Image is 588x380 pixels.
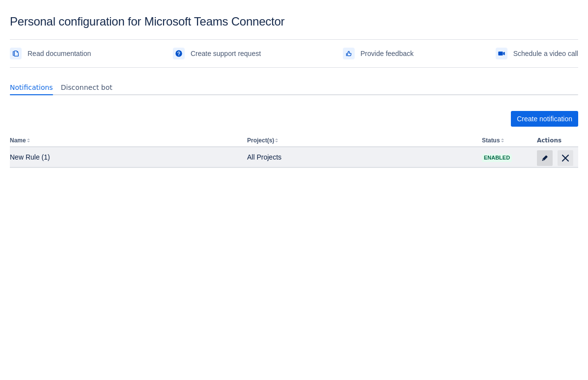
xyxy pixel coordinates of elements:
[513,46,578,61] span: Schedule a video call
[498,50,505,57] span: videoCall
[10,152,239,162] div: New Rule (1)
[361,46,414,61] span: Provide feedback
[175,50,183,57] span: support
[191,46,261,61] span: Create support request
[533,135,578,147] th: Actions
[12,50,20,57] span: documentation
[247,137,274,144] button: Project(s)
[345,50,353,57] span: feedback
[496,46,578,61] a: Schedule a video call
[560,152,571,164] span: delete
[247,152,474,162] div: All Projects
[61,82,112,92] span: Disconnect bot
[482,137,500,144] button: Status
[28,46,91,61] span: Read documentation
[10,46,91,61] a: Read documentation
[10,15,578,28] div: Personal configuration for Microsoft Teams Connector
[173,46,261,61] a: Create support request
[482,155,512,161] span: Enabled
[343,46,414,61] a: Provide feedback
[10,82,53,92] span: Notifications
[10,137,26,144] button: Name
[541,154,549,162] span: edit
[517,111,572,127] span: Create notification
[511,111,578,127] button: Create notification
